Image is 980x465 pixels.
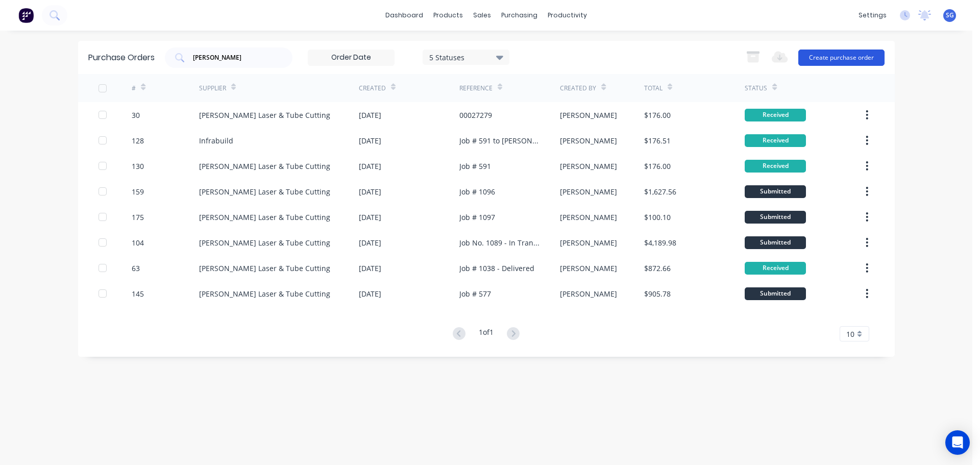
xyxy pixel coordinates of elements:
div: sales [468,8,496,23]
div: Submitted [745,185,806,198]
input: Search purchase orders... [192,53,277,63]
div: [PERSON_NAME] [560,161,617,172]
div: [PERSON_NAME] Laser & Tube Cutting [199,110,330,120]
div: 104 [132,237,144,248]
div: [PERSON_NAME] Laser & Tube Cutting [199,237,330,248]
input: Order Date [308,50,394,65]
div: Job # 1097 [459,212,495,223]
div: Received [745,134,806,147]
div: Job No. 1089 - In Transit [459,237,540,248]
div: Job # 591 [459,161,491,172]
div: $4,189.98 [644,237,676,248]
div: $176.00 [644,110,671,120]
div: Job # 1038 - Delivered [459,263,534,274]
div: 1 of 1 [479,327,494,341]
div: Submitted [745,211,806,224]
div: [DATE] [359,161,381,172]
div: Job # 591 to [PERSON_NAME] [459,135,540,146]
div: Open Intercom Messenger [945,430,970,455]
div: [DATE] [359,212,381,223]
div: Created [359,84,386,93]
div: [PERSON_NAME] [560,212,617,223]
div: 130 [132,161,144,172]
div: 128 [132,135,144,146]
div: 5 Statuses [429,52,502,62]
div: 175 [132,212,144,223]
button: Create purchase order [798,50,885,66]
a: dashboard [380,8,428,23]
img: Factory [18,8,34,23]
div: $872.66 [644,263,671,274]
div: [PERSON_NAME] Laser & Tube Cutting [199,161,330,172]
div: purchasing [496,8,543,23]
div: [PERSON_NAME] [560,186,617,197]
div: [DATE] [359,288,381,299]
div: [DATE] [359,237,381,248]
div: Submitted [745,287,806,300]
div: Status [745,84,767,93]
div: $100.10 [644,212,671,223]
div: [PERSON_NAME] [560,263,617,274]
div: $176.00 [644,161,671,172]
div: [PERSON_NAME] Laser & Tube Cutting [199,288,330,299]
div: settings [853,8,892,23]
div: Received [745,160,806,173]
div: Submitted [745,236,806,249]
div: Received [745,262,806,275]
div: [PERSON_NAME] [560,237,617,248]
div: [DATE] [359,186,381,197]
div: [DATE] [359,263,381,274]
div: Infrabuild [199,135,233,146]
div: Job # 1096 [459,186,495,197]
div: $905.78 [644,288,671,299]
div: Created By [560,84,596,93]
div: 30 [132,110,140,120]
div: Purchase Orders [88,52,155,64]
div: 00027279 [459,110,492,120]
div: [PERSON_NAME] Laser & Tube Cutting [199,186,330,197]
div: 63 [132,263,140,274]
span: 10 [846,329,854,339]
div: Total [644,84,663,93]
div: [PERSON_NAME] [560,135,617,146]
div: products [428,8,468,23]
div: Job # 577 [459,288,491,299]
div: [PERSON_NAME] Laser & Tube Cutting [199,212,330,223]
div: [PERSON_NAME] [560,110,617,120]
div: $176.51 [644,135,671,146]
div: $1,627.56 [644,186,676,197]
div: 159 [132,186,144,197]
span: SG [946,11,954,20]
div: [PERSON_NAME] Laser & Tube Cutting [199,263,330,274]
div: Supplier [199,84,226,93]
div: [DATE] [359,135,381,146]
div: [DATE] [359,110,381,120]
div: # [132,84,136,93]
div: [PERSON_NAME] [560,288,617,299]
div: Reference [459,84,493,93]
div: Received [745,109,806,121]
div: 145 [132,288,144,299]
div: productivity [543,8,592,23]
